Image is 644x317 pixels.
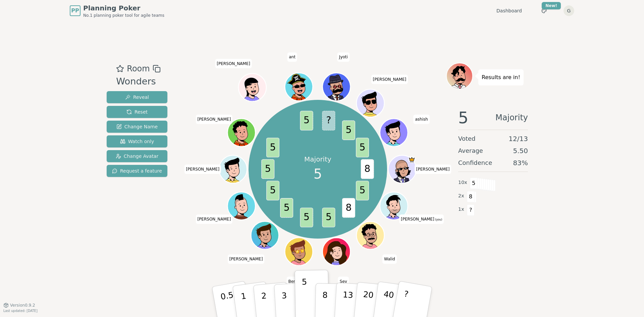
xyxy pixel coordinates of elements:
[482,73,520,82] p: Results are in!
[458,158,492,168] span: Confidence
[125,94,149,101] span: Reveal
[215,59,252,68] span: Click to change your name
[342,198,355,218] span: 8
[116,75,160,88] div: Wonders
[496,7,522,14] a: Dashboard
[342,121,355,140] span: 5
[3,303,35,308] button: Version0.9.2
[371,75,408,84] span: Click to change your name
[83,13,164,18] span: No.1 planning poker tool for agile teams
[266,138,279,157] span: 5
[107,121,167,133] button: Change Name
[300,111,313,131] span: 5
[458,110,469,126] span: 5
[107,106,167,118] button: Reset
[382,254,397,264] span: Click to change your name
[508,134,528,143] span: 12 / 13
[458,206,464,213] span: 1 x
[266,181,279,201] span: 5
[126,109,148,115] span: Reset
[70,3,164,18] a: PPPlanning PokerNo.1 planning poker tool for agile teams
[184,165,221,174] span: Click to change your name
[120,138,154,145] span: Watch only
[3,309,38,313] span: Last updated: [DATE]
[314,164,322,184] span: 5
[495,110,528,126] span: Majority
[127,63,150,75] span: Room
[262,160,275,179] span: 5
[381,193,407,219] button: Click to change your avatar
[356,138,369,157] span: 5
[116,153,159,160] span: Change Avatar
[10,303,35,308] span: Version 0.9.2
[71,7,79,15] span: PP
[538,5,550,17] button: New!
[83,3,164,13] span: Planning Poker
[413,115,429,124] span: Click to change your name
[467,191,475,202] span: 8
[286,277,298,286] span: Click to change your name
[228,254,265,264] span: Click to change your name
[196,115,232,124] span: Click to change your name
[302,277,308,313] p: 5
[107,150,167,162] button: Change Avatar
[467,204,475,216] span: ?
[513,146,528,155] span: 5.50
[458,192,464,200] span: 2 x
[458,134,476,143] span: Voted
[112,168,162,174] span: Request a feature
[361,160,374,179] span: 8
[337,52,350,62] span: Click to change your name
[107,165,167,177] button: Request a feature
[513,158,528,168] span: 83 %
[300,208,313,228] span: 5
[116,63,124,75] button: Add as favourite
[196,214,232,224] span: Click to change your name
[415,165,451,174] span: Click to change your name
[322,111,335,131] span: ?
[322,208,335,228] span: 5
[280,198,293,218] span: 5
[356,181,369,201] span: 5
[409,156,416,163] span: Jay is the host
[542,2,561,9] div: New!
[107,135,167,147] button: Watch only
[434,218,442,221] span: (you)
[458,179,467,186] span: 10 x
[470,178,478,189] span: 5
[116,123,158,130] span: Change Name
[399,214,444,224] span: Click to change your name
[304,154,331,164] p: Majority
[107,91,167,103] button: Reveal
[458,146,483,155] span: Average
[287,52,297,62] span: Click to change your name
[563,5,574,16] button: G
[338,277,349,286] span: Click to change your name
